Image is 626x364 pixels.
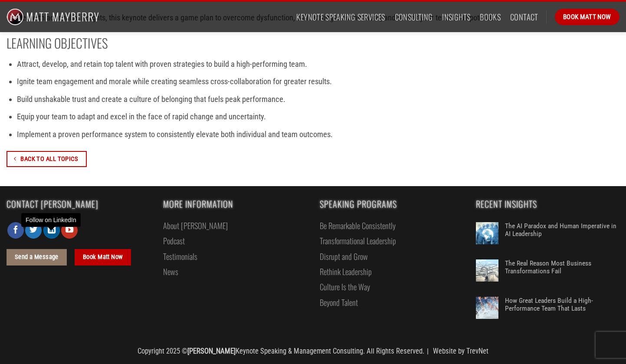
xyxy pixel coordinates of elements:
li: Build unshakable trust and create a culture of belonging that fuels peak performance. [17,93,619,105]
a: Follow on YouTube [61,222,78,239]
span: Send a Message [15,252,59,262]
span: More Information [163,200,307,209]
a: Follow on LinkedIn [43,222,60,239]
span: Speaking Programs [320,200,463,209]
a: About [PERSON_NAME] [163,218,228,233]
strong: LEARNING OBJECTIVES [7,33,108,52]
span: Recent Insights [476,200,619,209]
a: Book Matt Now [75,249,131,265]
a: Beyond Talent [320,295,358,310]
a: Website by TrevNet [433,347,488,355]
a: Back To All Topics [7,151,87,167]
div: Copyright 2025 © Keynote Speaking & Management Consulting. All Rights Reserved. [7,346,619,357]
a: Follow on Twitter [25,222,42,239]
a: How Great Leaders Build a High-Performance Team That Lasts [505,297,619,323]
a: Consulting [395,9,433,25]
li: Implement a proven performance system to consistently elevate both individual and team outcomes. [17,128,619,141]
a: News [163,264,178,279]
a: Testimonials [163,249,197,264]
span: Back To All Topics [20,154,78,164]
a: Follow on Facebook [7,222,24,239]
a: Insights [442,9,470,25]
span: Contact [PERSON_NAME] [7,200,150,209]
a: Podcast [163,233,185,248]
a: Keynote Speaking Services [296,9,385,25]
li: Equip your team to adapt and excel in the face of rapid change and uncertainty. [17,110,619,123]
a: Be Remarkable Consistently [320,218,396,233]
a: Contact [510,9,538,25]
a: Disrupt and Grow [320,249,368,264]
a: Send a Message [7,249,67,265]
img: Matt Mayberry [7,2,99,32]
li: Ignite team engagement and morale while creating seamless cross-collaboration for greater results. [17,75,619,88]
span: Book Matt Now [83,252,123,262]
a: Transformational Leadership [320,233,396,248]
a: Books [480,9,501,25]
a: Book Matt Now [555,9,619,25]
a: Rethink Leadership [320,264,372,279]
a: The Real Reason Most Business Transformations Fail [505,259,619,285]
span: | [424,347,431,355]
li: Attract, develop, and retain top talent with proven strategies to build a high-performing team. [17,58,619,70]
a: Culture Is the Way [320,279,370,294]
strong: [PERSON_NAME] [187,347,236,355]
a: The AI Paradox and Human Imperative in AI Leadership [505,222,619,248]
span: Book Matt Now [563,12,611,22]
